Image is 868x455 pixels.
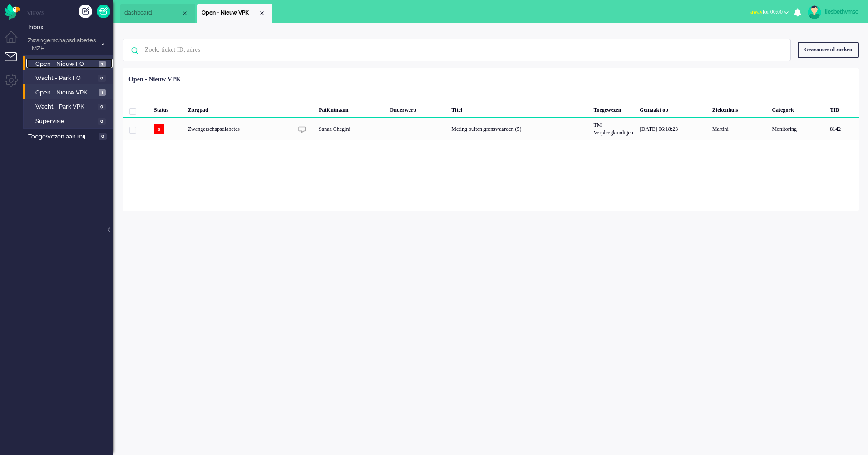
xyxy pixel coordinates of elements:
span: Toegewezen aan mij [28,133,96,141]
li: Dashboard [120,4,195,23]
span: 1 [99,89,106,96]
a: Supervisie 0 [26,116,113,126]
div: Patiëntnaam [316,99,386,118]
div: Open - Nieuw VPK [128,75,181,84]
div: Gemaakt op [636,99,709,118]
div: Sanaz Chegini [316,118,386,140]
div: TM Verpleegkundigen [591,118,636,140]
div: Onderwerp [386,99,448,118]
img: ic_chat_grey.svg [298,126,306,134]
span: Zwangerschapsdiabetes - MZH [26,36,97,53]
div: Categorie [769,99,827,118]
a: liesbethvmsc [806,5,859,19]
img: ic-search-icon.svg [123,39,147,63]
div: Status [151,99,185,118]
a: Open - Nieuw VPK 1 [26,87,113,97]
li: Admin menu [5,74,25,94]
div: Geavanceerd zoeken [798,42,859,58]
span: Supervisie [35,117,95,126]
div: [DATE] 06:18:23 [636,118,709,140]
span: 0 [98,104,106,110]
a: Wacht - Park VPK 0 [26,101,113,111]
span: 0 [99,133,107,140]
div: liesbethvmsc [825,7,859,16]
span: Wacht - Park VPK [35,103,95,111]
span: away [750,9,763,15]
a: Inbox [26,22,113,32]
div: Close tab [181,10,188,17]
a: Toegewezen aan mij 0 [26,131,113,141]
img: flow_omnibird.svg [5,4,20,20]
div: Creëer ticket [79,5,92,18]
li: awayfor 00:00 [745,3,794,23]
div: Martini [709,118,769,140]
div: Monitoring [769,118,827,140]
a: Quick Ticket [97,5,110,18]
span: Open - Nieuw VPK [202,9,258,17]
div: Zorgpad [185,99,293,118]
li: Views [27,9,113,17]
span: 0 [98,118,106,125]
span: Open - Nieuw VPK [35,89,96,97]
span: Wacht - Park FO [35,74,95,83]
span: Open - Nieuw FO [35,60,96,69]
li: View [197,4,272,23]
div: Meting buiten grenswaarden (5) [448,118,590,140]
span: Inbox [28,23,113,32]
span: for 00:00 [750,9,783,15]
div: - [386,118,448,140]
span: 1 [99,61,106,68]
div: Close tab [258,10,266,17]
img: avatar [808,5,821,19]
button: awayfor 00:00 [745,5,794,19]
a: Omnidesk [5,6,20,13]
span: o [154,124,164,134]
div: 8142 [123,118,859,140]
div: Ziekenhuis [709,99,769,118]
a: Open - Nieuw FO 1 [26,59,113,69]
li: Tickets menu [5,52,25,73]
div: Zwangerschapsdiabetes [185,118,293,140]
a: Wacht - Park FO 0 [26,73,113,83]
div: TID [827,99,859,118]
div: 8142 [827,118,859,140]
span: 0 [98,75,106,82]
div: Titel [448,99,590,118]
li: Dashboard menu [5,31,25,51]
input: Zoek: ticket ID, adres [138,39,778,61]
span: dashboard [124,9,181,17]
div: Toegewezen [591,99,636,118]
